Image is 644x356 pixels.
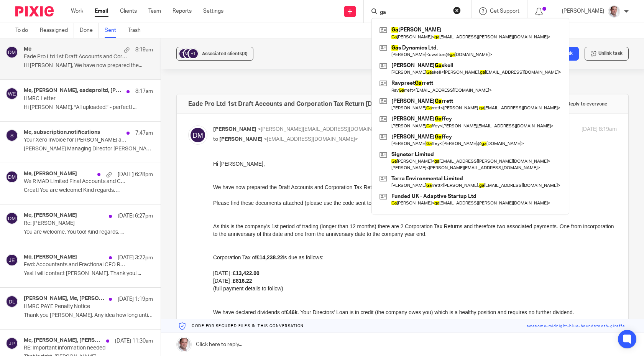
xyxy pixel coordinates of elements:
[20,110,46,116] strong: £13,422.00
[24,171,77,177] h4: Me, [PERSON_NAME]
[582,125,617,133] p: [DATE] 8:19am
[176,47,253,61] button: +1 Associated clients(3)
[490,8,519,14] span: Get Support
[24,87,123,94] h4: Me, [PERSON_NAME], eadeproltd, [PERSON_NAME]
[379,9,448,16] input: Search
[202,51,248,56] span: Associated clients
[24,96,127,102] p: HMRC Letter
[203,7,223,15] a: Settings
[6,46,18,58] img: svg%3E
[24,54,127,60] p: Eade Pro Ltd 1st Draft Accounts and Corporation Tax Return [DATE]
[24,212,77,219] h4: Me, [PERSON_NAME]
[6,295,18,308] img: svg%3E
[135,87,153,95] p: 8:17am
[105,23,122,38] a: Sent
[72,149,84,155] strong: £46k
[71,7,83,15] a: Work
[24,63,153,69] p: Hi [PERSON_NAME], We have now prepared the...
[562,7,604,15] p: [PERSON_NAME]
[6,87,18,100] img: svg%3E
[178,48,190,59] img: svg%3E
[24,337,102,344] h4: Me, [PERSON_NAME], [PERSON_NAME]
[24,312,153,319] p: Thank you [PERSON_NAME], Any idea how long until we...
[188,100,385,108] h4: Eade Pro Ltd 1st Draft Accounts and Corporation Tax Return [DATE]
[43,94,70,101] strong: £14,238.22
[219,137,263,142] span: [PERSON_NAME]
[6,254,18,266] img: svg%3E
[24,137,127,143] p: Your Xero Invoice for [PERSON_NAME] and Partners
[24,270,153,277] p: Yes! I will contact [PERSON_NAME]. Thank you! ...
[24,303,127,310] p: HMRC PAYE Penalty Notice
[24,129,100,136] h4: Me, subscription.notifications
[40,23,74,38] a: Reassigned
[585,47,629,61] button: Unlink task
[118,295,153,303] p: [DATE] 1:19pm
[15,23,34,38] a: To do
[24,187,153,194] p: Great! You are welcome! Kind regards, ...
[24,229,153,236] p: You are welcome. You too! Kind regards, ...
[183,48,194,59] img: svg%3E
[555,98,609,110] label: Reply to everyone
[80,23,99,38] a: Done
[189,49,198,58] div: +1
[15,6,54,16] img: Pixie
[24,146,153,152] p: [PERSON_NAME] Managing Director [PERSON_NAME] and...
[148,7,161,15] a: Team
[608,5,620,18] img: Munro%20Partners-3202.jpg
[264,137,358,142] span: <[EMAIL_ADDRESS][DOMAIN_NAME]>
[20,118,39,124] strong: £816.22
[95,7,108,15] a: Email
[24,104,153,111] p: Hi [PERSON_NAME], "All uploaded." - perfect! ...
[6,212,18,224] img: svg%3E
[213,137,218,142] span: to
[242,51,248,56] span: (3)
[172,7,192,15] a: Reports
[24,345,127,351] p: RE: Important information needed
[6,171,18,183] img: svg%3E
[118,254,153,262] p: [DATE] 3:22pm
[135,129,153,137] p: 7:47am
[115,337,153,345] p: [DATE] 11:30am
[258,127,394,132] span: <[PERSON_NAME][EMAIL_ADDRESS][DOMAIN_NAME]>
[135,46,153,54] p: 8:19am
[24,220,127,227] p: Re: [PERSON_NAME]
[24,254,77,260] h4: Me, [PERSON_NAME]
[6,337,18,349] img: svg%3E
[118,212,153,220] p: [DATE] 6:27pm
[24,46,31,53] h4: Me
[188,125,207,145] img: svg%3E
[118,171,153,178] p: [DATE] 6:28pm
[128,23,146,38] a: Trash
[24,262,127,268] p: Fwd: Accountants and Fractional CFO Requirement
[24,178,127,185] p: We R MAD Limited Final Accounts and Corporation Tax Return [DATE] + Corporation Tax Payment Details
[120,7,137,15] a: Clients
[213,127,256,132] span: [PERSON_NAME]
[24,295,105,302] h4: [PERSON_NAME], Me, [PERSON_NAME]
[453,7,461,14] button: Clear
[6,129,18,142] img: svg%3E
